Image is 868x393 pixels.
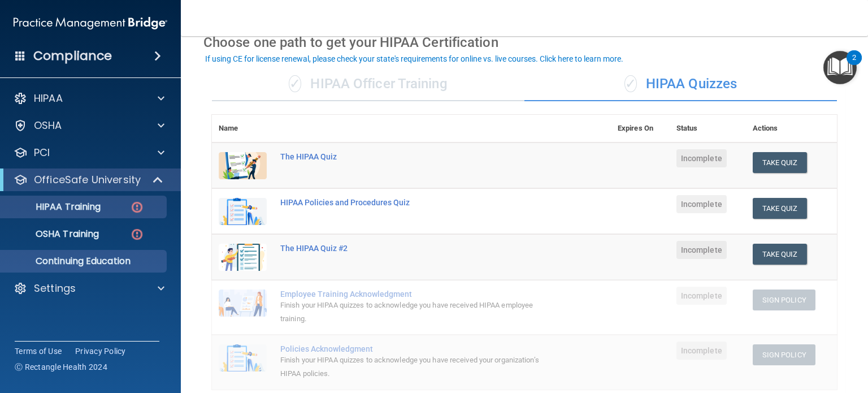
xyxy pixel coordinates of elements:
div: 2 [852,58,856,72]
p: HIPAA Training [7,201,101,213]
div: HIPAA Policies and Procedures Quiz [280,198,554,207]
span: Incomplete [676,287,727,305]
div: Finish your HIPAA quizzes to acknowledge you have received your organization’s HIPAA policies. [280,353,554,381]
div: Employee Training Acknowledgment [280,290,554,299]
span: ✓ [624,75,637,92]
a: OfficeSafe University [14,173,164,187]
p: HIPAA [34,92,63,105]
span: Ⓒ Rectangle Health 2024 [15,361,107,373]
button: Sign Policy [753,290,815,310]
p: PCI [34,146,50,159]
button: Take Quiz [753,244,807,265]
a: Privacy Policy [75,346,126,357]
div: Policies Acknowledgment [280,344,554,353]
button: Take Quiz [753,152,807,173]
a: Settings [14,282,164,295]
h4: Compliance [33,48,112,64]
a: PCI [14,146,164,159]
div: The HIPAA Quiz #2 [280,244,554,253]
button: Sign Policy [753,344,815,365]
p: Settings [34,282,76,295]
p: OSHA [34,119,62,132]
div: HIPAA Quizzes [524,67,837,101]
span: Incomplete [676,195,727,213]
th: Actions [746,115,837,142]
div: The HIPAA Quiz [280,152,554,161]
a: HIPAA [14,92,164,105]
img: danger-circle.6113f641.png [130,200,144,214]
span: Incomplete [676,342,727,360]
th: Expires On [611,115,670,142]
span: Incomplete [676,149,727,167]
th: Name [212,115,274,142]
p: OfficeSafe University [34,173,141,187]
th: Status [670,115,746,142]
p: Continuing Education [7,256,162,267]
a: Terms of Use [15,346,62,357]
div: If using CE for license renewal, please check your state's requirements for online vs. live cours... [205,55,623,63]
div: Finish your HIPAA quizzes to acknowledge you have received HIPAA employee training. [280,299,554,326]
div: HIPAA Officer Training [212,67,524,101]
span: ✓ [289,75,301,92]
p: OSHA Training [7,228,99,240]
a: OSHA [14,119,164,132]
img: danger-circle.6113f641.png [130,227,144,241]
span: Incomplete [676,241,727,259]
button: Take Quiz [753,198,807,219]
div: Choose one path to get your HIPAA Certification [203,26,845,59]
button: If using CE for license renewal, please check your state's requirements for online vs. live cours... [203,53,625,64]
button: Open Resource Center, 2 new notifications [823,51,857,84]
img: PMB logo [14,12,167,34]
